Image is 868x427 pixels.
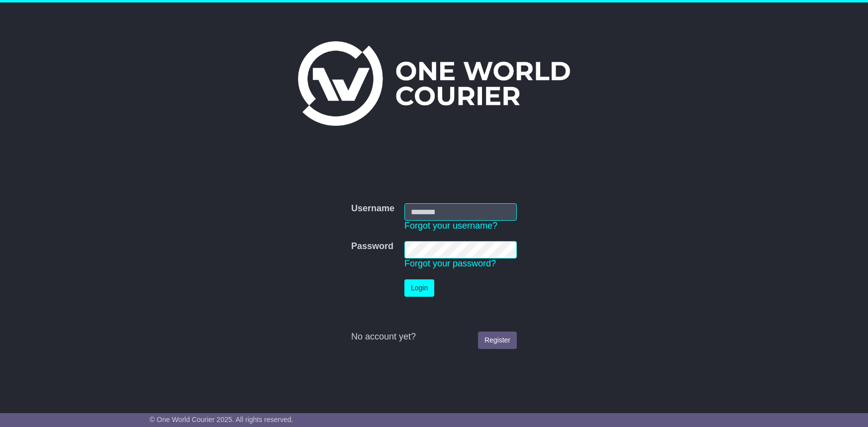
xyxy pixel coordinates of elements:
[298,41,570,126] img: One World
[150,416,293,424] span: © One World Courier 2025. All rights reserved.
[404,279,434,297] button: Login
[351,203,394,214] label: Username
[351,332,517,342] div: No account yet?
[351,241,393,252] label: Password
[404,221,497,231] a: Forgot your username?
[478,332,517,349] a: Register
[404,258,496,268] a: Forgot your password?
